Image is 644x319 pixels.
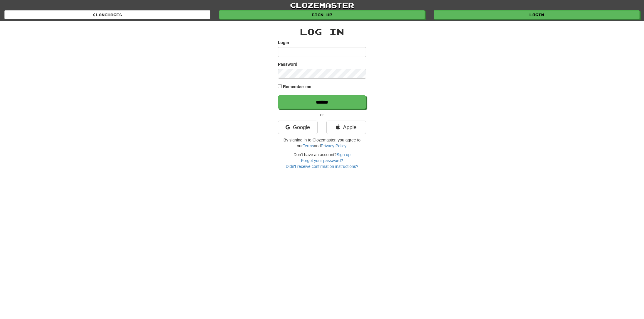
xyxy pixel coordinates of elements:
[219,10,425,19] a: Sign up
[434,10,640,19] a: Login
[286,164,358,169] a: Didn't receive confirmation instructions?
[278,152,366,169] div: Don't have an account?
[326,121,366,134] a: Apple
[278,121,318,134] a: Google
[4,10,210,19] a: Languages
[283,84,311,90] label: Remember me
[337,152,350,157] a: Sign up
[278,40,289,45] label: Login
[278,137,366,149] p: By signing in to Clozemaster, you agree to our and .
[301,158,343,163] a: Forgot your password?
[278,112,366,118] p: or
[278,27,366,37] h2: Log In
[303,144,314,148] a: Terms
[321,144,346,148] a: Privacy Policy
[278,61,297,67] label: Password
